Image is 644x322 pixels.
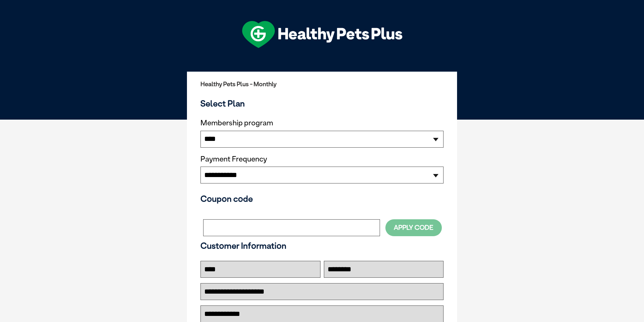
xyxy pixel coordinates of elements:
button: Apply Code [385,219,442,236]
label: Membership program [200,119,444,127]
h3: Customer Information [200,241,444,251]
img: hpp-logo-landscape-green-white.png [242,21,402,48]
label: Payment Frequency [200,155,267,164]
h2: Healthy Pets Plus - Monthly [200,81,444,88]
h3: Select Plan [200,98,444,108]
h3: Coupon code [200,194,444,204]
